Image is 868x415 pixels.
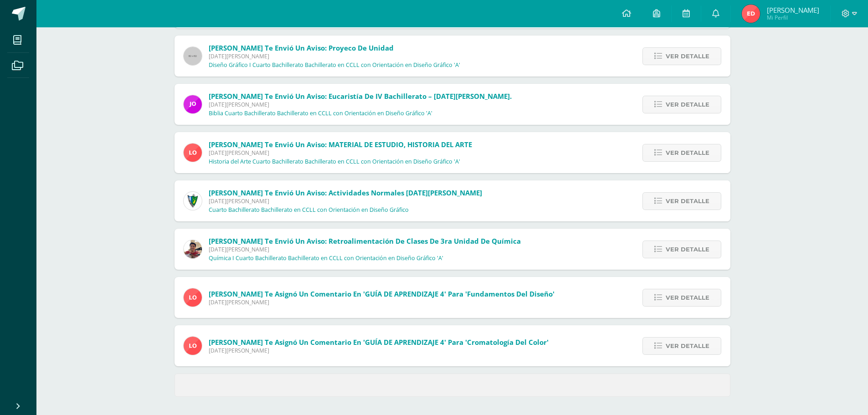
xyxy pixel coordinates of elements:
[742,5,760,23] img: afcc9afa039ad5132f92e128405db37d.png
[184,288,202,307] img: 59290ed508a7c2aec46e59874efad3b5.png
[209,110,432,117] p: Biblia Cuarto Bachillerato Bachillerato en CCLL con Orientación en Diseño Gráfico 'A'
[184,143,202,162] img: 59290ed508a7c2aec46e59874efad3b5.png
[666,241,709,258] span: Ver detalle
[666,144,709,161] span: Ver detalle
[666,289,709,306] span: Ver detalle
[209,188,482,197] span: [PERSON_NAME] te envió un aviso: Actividades Normales [DATE][PERSON_NAME]
[184,337,202,355] img: 59290ed508a7c2aec46e59874efad3b5.png
[209,255,443,262] p: Química I Cuarto Bachillerato Bachillerato en CCLL con Orientación en Diseño Gráfico 'A'
[209,149,472,157] span: [DATE][PERSON_NAME]
[209,61,460,69] p: Diseño Gráfico I Cuarto Bachillerato Bachillerato en CCLL con Orientación en Diseño Gráfico 'A'
[666,338,709,354] span: Ver detalle
[666,48,709,65] span: Ver detalle
[184,240,202,258] img: cb93aa548b99414539690fcffb7d5efd.png
[209,236,521,246] span: [PERSON_NAME] te envió un aviso: retroalimentación de clases de 3ra unidad de química
[209,43,394,52] span: [PERSON_NAME] te envió un aviso: Proyeco de unidad
[209,158,460,165] p: Historia del Arte Cuarto Bachillerato Bachillerato en CCLL con Orientación en Diseño Gráfico 'A'
[184,192,202,210] img: 9f174a157161b4ddbe12118a61fed988.png
[209,206,409,214] p: Cuarto Bachillerato Bachillerato en CCLL con Orientación en Diseño Gráfico
[209,52,460,60] span: [DATE][PERSON_NAME]
[209,289,555,298] span: [PERSON_NAME] te asignó un comentario en 'GUÍA DE APRENDIZAJE 4' para 'Fundamentos del Diseño'
[209,347,549,354] span: [DATE][PERSON_NAME]
[767,5,819,15] span: [PERSON_NAME]
[209,246,521,253] span: [DATE][PERSON_NAME]
[209,92,512,101] span: [PERSON_NAME] te envió un aviso: Eucaristía de IV bachillerato – [DATE][PERSON_NAME].
[209,197,482,205] span: [DATE][PERSON_NAME]
[209,140,472,149] span: [PERSON_NAME] te envió un aviso: MATERIAL DE ESTUDIO, HISTORIA DEL ARTE
[209,338,549,347] span: [PERSON_NAME] te asignó un comentario en 'GUÍA DE APRENDIZAJE 4' para 'Cromatología del Color'
[184,95,202,113] img: 6614adf7432e56e5c9e182f11abb21f1.png
[666,96,709,113] span: Ver detalle
[767,14,819,21] span: Mi Perfil
[184,47,202,65] img: 60x60
[209,101,512,108] span: [DATE][PERSON_NAME]
[666,193,709,210] span: Ver detalle
[209,298,555,306] span: [DATE][PERSON_NAME]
